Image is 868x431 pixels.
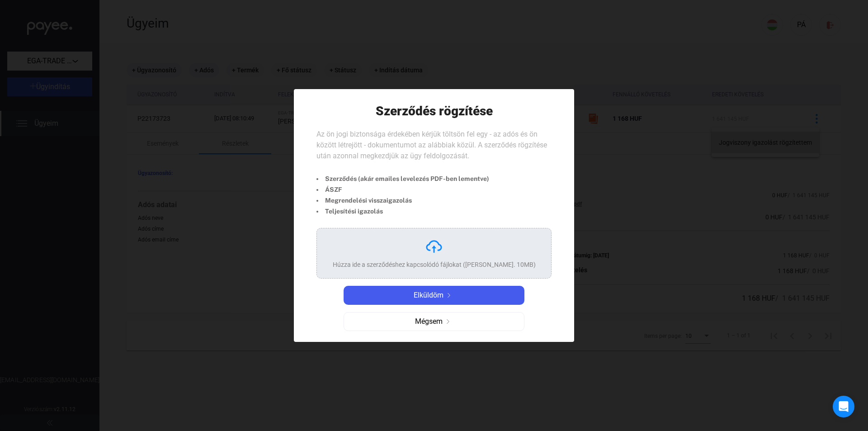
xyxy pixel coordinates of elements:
[316,184,489,195] li: ÁSZF
[425,237,443,256] img: upload-cloud
[344,312,524,331] button: Mégsemarrow-right-grey
[414,290,443,301] span: Elküldöm
[333,260,536,269] div: Húzza ide a szerződéshez kapcsolódó fájlokat ([PERSON_NAME]. 10MB)
[443,293,454,298] img: arrow-right-white
[316,130,547,160] span: Az ön jogi biztonsága érdekében kérjük töltsön fel egy - az adós és ön között létrejött - dokumen...
[316,195,489,206] li: Megrendelési visszaigazolás
[316,173,489,184] li: Szerződés (akár emailes levelezés PDF-ben lementve)
[316,206,489,217] li: Teljesítési igazolás
[376,103,493,119] h1: Szerződés rögzítése
[344,286,524,305] button: Elküldömarrow-right-white
[415,316,443,327] span: Mégsem
[443,319,453,324] img: arrow-right-grey
[833,396,854,417] div: Open Intercom Messenger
